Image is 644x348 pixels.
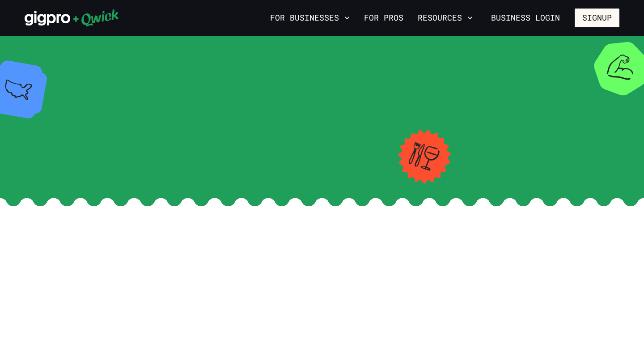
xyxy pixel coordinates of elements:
a: Business Login [483,8,568,27]
span: [GEOGRAPHIC_DATA] [101,141,543,193]
button: For Businesses [267,10,353,25]
span: [US_STATE] [302,126,342,136]
a: For Pros [360,10,407,25]
button: Signup [575,8,619,27]
button: Resources [414,10,476,25]
span: [GEOGRAPHIC_DATA], [US_STATE] [354,302,484,311]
